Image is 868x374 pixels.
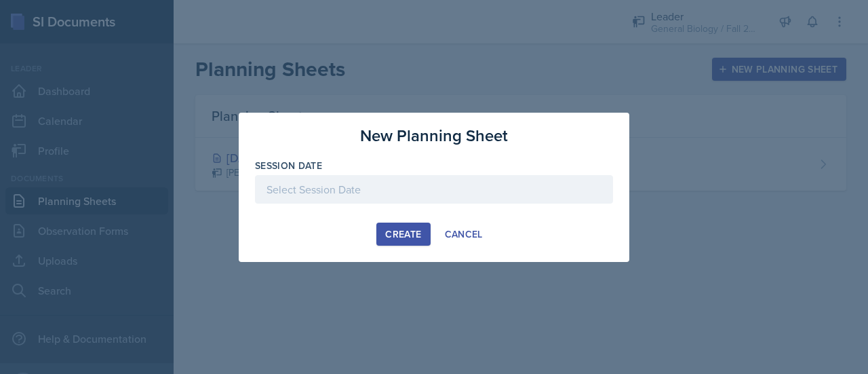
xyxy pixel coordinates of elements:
label: Session Date [255,159,322,172]
button: Cancel [436,223,492,246]
div: Cancel [445,229,483,240]
button: Create [376,223,430,246]
h3: New Planning Sheet [360,124,508,148]
div: Create [385,229,421,240]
